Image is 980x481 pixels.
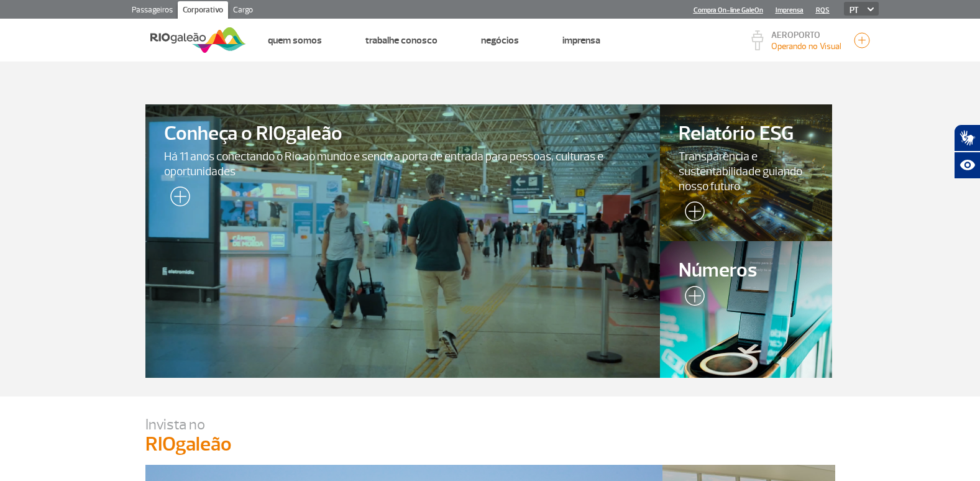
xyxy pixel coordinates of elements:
a: Cargo [228,1,258,21]
button: Abrir tradutor de língua de sinais. [954,124,980,152]
a: Números [660,241,831,378]
a: RQS [816,6,830,14]
p: Invista no [145,415,835,434]
span: Há 11 anos conectando o Rio ao mundo e sendo a porta de entrada para pessoas, culturas e oportuni... [164,149,642,179]
img: leia-mais [164,186,190,211]
img: leia-mais [679,286,705,311]
p: RIOgaleão [145,434,835,455]
img: leia-mais [679,201,705,226]
a: Imprensa [562,34,600,47]
a: Corporativo [178,1,228,21]
a: Compra On-line GaleOn [694,6,763,14]
a: Conheça o RIOgaleãoHá 11 anos conectando o Rio ao mundo e sendo a porta de entrada para pessoas, ... [145,104,661,378]
a: Trabalhe Conosco [365,34,437,47]
span: Conheça o RIOgaleão [164,123,642,145]
span: Números [679,260,813,282]
span: Transparência e sustentabilidade guiando nosso futuro [679,149,813,194]
p: Visibilidade de 10000m [771,40,841,53]
span: Relatório ESG [679,123,813,145]
a: Negócios [481,34,519,47]
div: Plugin de acessibilidade da Hand Talk. [954,124,980,179]
a: Quem Somos [268,34,322,47]
p: AEROPORTO [771,31,841,40]
a: Relatório ESGTransparência e sustentabilidade guiando nosso futuro [660,104,831,241]
a: Passageiros [127,1,178,21]
a: Imprensa [776,6,804,14]
button: Abrir recursos assistivos. [954,152,980,179]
